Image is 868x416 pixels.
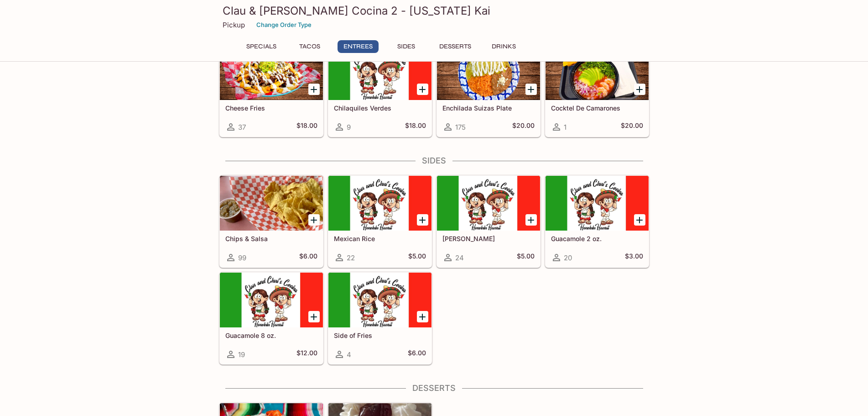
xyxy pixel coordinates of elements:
[546,45,649,100] div: Cocktel De Camarones
[328,45,431,100] div: Chilaquiles Verdes
[252,18,316,32] button: Change Order Type
[551,235,643,242] h5: Guacamole 2 oz.
[225,235,317,242] h5: Chips & Salsa
[238,350,245,359] span: 19
[223,4,646,18] h3: Clau & [PERSON_NAME] Cocina 2 - [US_STATE] Kai
[219,383,650,393] h4: Desserts
[417,84,428,95] button: Add Chilaquiles Verdes
[546,176,649,231] div: Guacamole 2 oz.
[308,84,320,95] button: Add Cheese Fries
[437,176,540,231] div: Refried Beans
[386,40,427,53] button: Sides
[634,214,645,226] button: Add Guacamole 2 oz.
[442,235,535,242] h5: [PERSON_NAME]
[347,253,355,262] span: 22
[625,252,643,263] h5: $3.00
[328,45,432,137] a: Chilaquiles Verdes9$18.00
[328,176,431,231] div: Mexican Rice
[238,123,246,132] span: 37
[220,273,323,327] div: Guacamole 8 oz.
[517,252,535,263] h5: $5.00
[525,214,537,226] button: Add Refried Beans
[219,175,323,268] a: Chips & Salsa99$6.00
[525,84,537,95] button: Add Enchilada Suizas Plate
[455,123,466,132] span: 175
[434,40,476,53] button: Desserts
[437,45,541,137] a: Enchilada Suizas Plate175$20.00
[408,349,426,360] h5: $6.00
[408,252,426,263] h5: $5.00
[223,21,245,29] p: Pickup
[338,40,379,53] button: Entrees
[347,123,351,132] span: 9
[545,175,649,268] a: Guacamole 2 oz.20$3.00
[334,332,426,339] h5: Side of Fries
[220,176,323,231] div: Chips & Salsa
[417,214,428,226] button: Add Mexican Rice
[328,273,431,327] div: Side of Fries
[455,253,464,262] span: 24
[225,104,317,112] h5: Cheese Fries
[219,272,323,364] a: Guacamole 8 oz.19$12.00
[328,272,432,364] a: Side of Fries4$6.00
[442,104,535,112] h5: Enchilada Suizas Plate
[347,350,351,359] span: 4
[328,175,432,268] a: Mexican Rice22$5.00
[564,123,567,132] span: 1
[225,332,317,339] h5: Guacamole 8 oz.
[238,253,246,262] span: 99
[296,349,317,360] h5: $12.00
[545,45,649,137] a: Cocktel De Camarones1$20.00
[437,45,540,100] div: Enchilada Suizas Plate
[334,235,426,242] h5: Mexican Rice
[551,104,643,112] h5: Cocktel De Camarones
[405,121,426,132] h5: $18.00
[308,214,320,226] button: Add Chips & Salsa
[241,40,282,53] button: Specials
[220,45,323,100] div: Cheese Fries
[634,84,645,95] button: Add Cocktel De Camarones
[417,311,428,322] button: Add Side of Fries
[308,311,320,322] button: Add Guacamole 8 oz.
[621,121,643,132] h5: $20.00
[296,121,317,132] h5: $18.00
[219,45,323,137] a: Cheese Fries37$18.00
[334,104,426,112] h5: Chilaquiles Verdes
[219,156,650,166] h4: Sides
[483,40,525,53] button: Drinks
[564,253,572,262] span: 20
[299,252,317,263] h5: $6.00
[512,121,535,132] h5: $20.00
[289,40,330,53] button: Tacos
[437,175,541,268] a: [PERSON_NAME]24$5.00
